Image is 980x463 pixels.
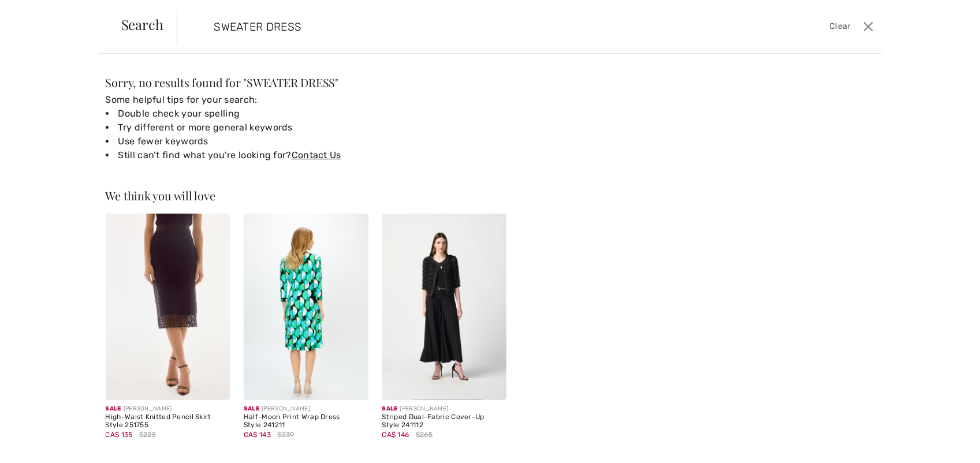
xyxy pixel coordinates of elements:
[106,77,645,88] div: Sorry, no results found for " "
[106,148,645,162] li: Still can’t find what you’re looking for?
[106,121,645,135] li: Try different or more general keywords
[382,405,398,412] span: Sale
[244,431,271,439] span: CA$ 143
[106,405,121,412] span: Sale
[106,107,645,121] li: Double check your spelling
[244,413,368,430] div: Half-Moon Print Wrap Dress Style 241211
[244,405,259,412] span: Sale
[416,430,433,440] span: $265
[244,214,368,400] img: Half-Moon Print Wrap Dress Style 241211. Black/Multi
[106,214,230,400] img: High-Waist Knitted Pencil Skirt Style 251755. Midnight Blue
[382,405,507,413] div: [PERSON_NAME]
[106,188,215,203] span: We think you will love
[292,150,341,160] a: Contact Us
[106,413,230,430] div: High-Waist Knitted Pencil Skirt Style 251755
[106,93,645,162] div: Some helpful tips for your search:
[106,405,230,413] div: [PERSON_NAME]
[382,413,507,430] div: Striped Dual-Fabric Cover-Up Style 241112
[106,135,645,148] li: Use fewer keywords
[106,431,133,439] span: CA$ 135
[121,17,163,31] span: Search
[247,74,335,90] span: SWEATER DRESS
[139,430,156,440] span: $225
[277,430,294,440] span: $239
[382,431,409,439] span: CA$ 146
[244,405,368,413] div: [PERSON_NAME]
[830,20,851,33] span: Clear
[26,8,50,18] span: Help
[205,9,696,44] input: TYPE TO SEARCH
[382,214,507,400] img: Striped Dual-Fabric Cover-Up Style 241112. Black
[860,17,877,36] button: Close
